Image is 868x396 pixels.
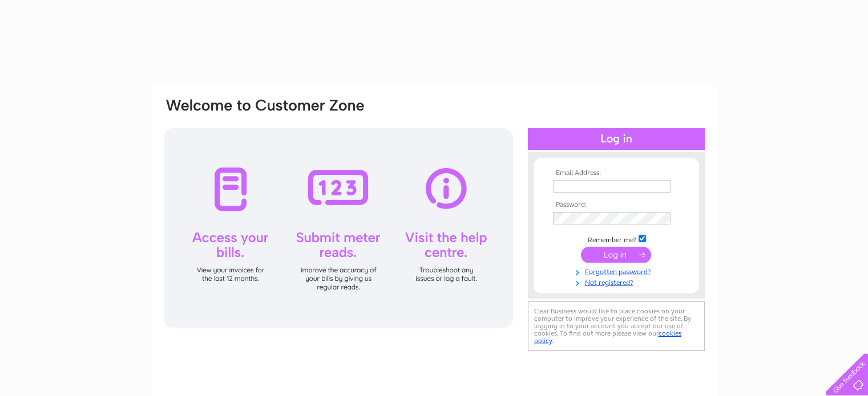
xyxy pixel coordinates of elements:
div: Clear Business would like to place cookies on your computer to improve your experience of the sit... [528,301,705,351]
th: Password: [550,201,683,209]
a: Forgotten password? [553,266,683,276]
a: Not registered? [553,276,683,287]
th: Email Address: [550,169,683,177]
a: cookies policy [534,329,681,345]
td: Remember me? [550,233,683,244]
input: Submit [581,247,651,263]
